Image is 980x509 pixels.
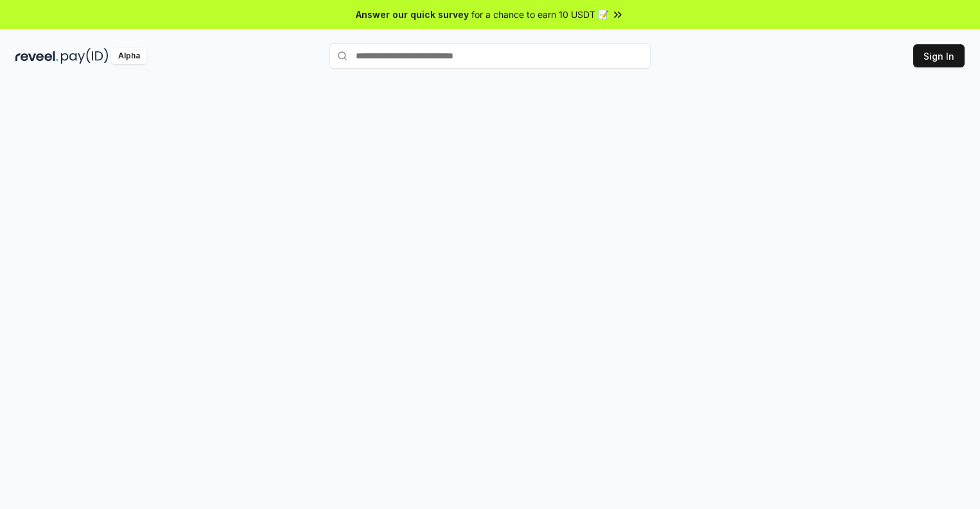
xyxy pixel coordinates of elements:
[15,48,58,64] img: reveel_dark
[471,8,609,21] span: for a chance to earn 10 USDT 📝
[913,44,965,67] button: Sign In
[356,8,469,21] span: Answer our quick survey
[61,48,109,64] img: pay_id
[111,48,147,64] div: Alpha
